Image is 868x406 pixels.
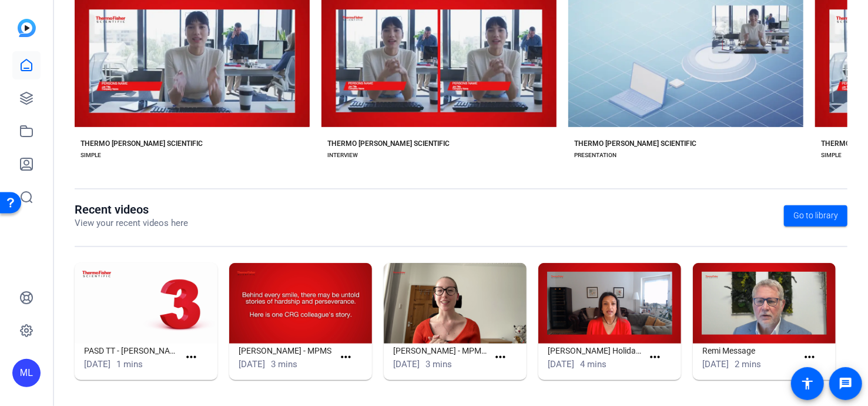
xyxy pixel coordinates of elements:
[184,350,199,365] mat-icon: more_horiz
[239,359,265,370] span: [DATE]
[81,151,101,160] div: SIMPLE
[384,263,527,344] img: Niamh Marlow - MPMS - Full Audio
[821,151,842,160] div: SIMPLE
[580,359,606,370] span: 4 mins
[84,344,179,358] h1: PASD TT - [PERSON_NAME]
[18,19,36,37] img: blue-gradient.svg
[327,151,358,160] div: INTERVIEW
[425,359,452,370] span: 3 mins
[574,151,616,160] div: PRESENTATION
[702,359,729,370] span: [DATE]
[239,344,334,358] h1: [PERSON_NAME] - MPMS
[75,217,188,230] p: View your recent videos here
[81,139,203,148] div: THERMO [PERSON_NAME] SCIENTIFIC
[693,263,836,344] img: Remi Message
[735,359,761,370] span: 2 mins
[802,350,817,365] mat-icon: more_horiz
[229,263,372,344] img: Niamh Marlow - MPMS
[393,344,488,358] h1: [PERSON_NAME] - MPMS - Full Audio
[493,350,508,365] mat-icon: more_horiz
[75,263,217,344] img: PASD TT - Liz Olbrich
[271,359,297,370] span: 3 mins
[800,377,815,391] mat-icon: accessibility
[548,344,643,358] h1: [PERSON_NAME] Holiday Message - Version B
[393,359,420,370] span: [DATE]
[648,350,662,365] mat-icon: more_horiz
[793,209,838,222] span: Go to library
[116,359,143,370] span: 1 mins
[574,139,696,148] div: THERMO [PERSON_NAME] SCIENTIFIC
[839,377,853,391] mat-icon: message
[702,344,797,358] h1: Remi Message
[548,359,574,370] span: [DATE]
[84,359,110,370] span: [DATE]
[327,139,450,148] div: THERMO [PERSON_NAME] SCIENTIFIC
[75,202,188,217] h1: Recent videos
[339,350,353,365] mat-icon: more_horiz
[538,263,681,344] img: Urmi Holiday Message - Version B
[12,359,41,387] div: ML
[784,205,847,227] a: Go to library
